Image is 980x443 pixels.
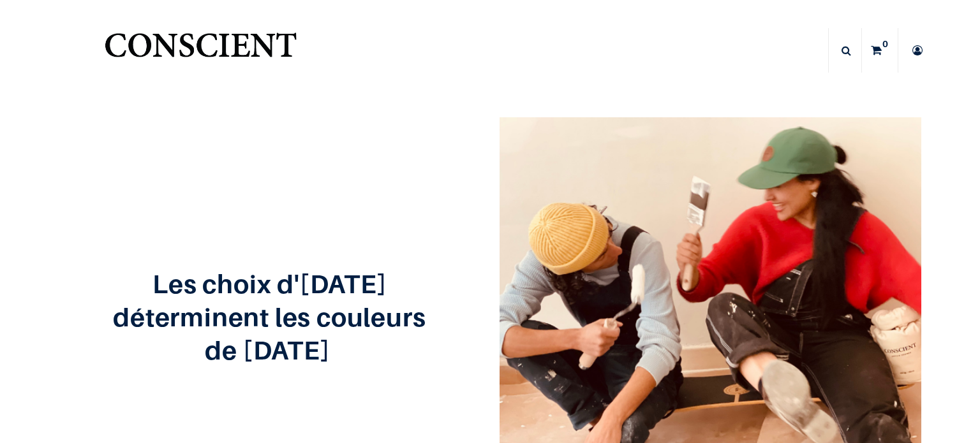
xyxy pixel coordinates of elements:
a: Logo of Conscient [102,25,299,76]
h2: Les choix d'[DATE] [59,270,480,298]
a: 0 [862,28,898,73]
h2: de [DATE] [59,336,480,364]
sup: 0 [879,38,891,50]
img: Conscient [102,25,299,76]
h2: déterminent les couleurs [59,303,480,331]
